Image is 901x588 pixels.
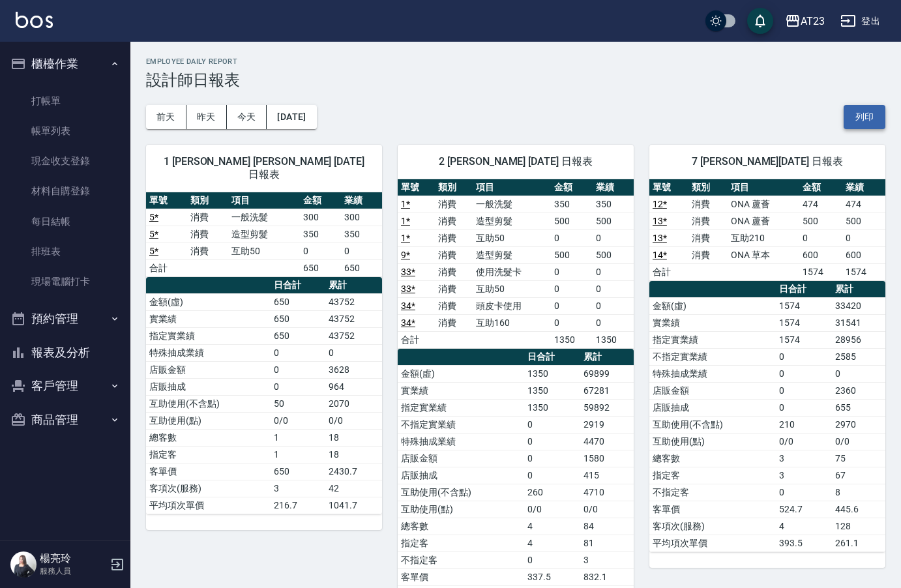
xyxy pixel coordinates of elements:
td: 0/0 [832,433,885,450]
table: a dense table [146,277,382,514]
td: ONA 蘆薈 [728,213,799,229]
table: a dense table [398,179,634,349]
td: 0 [593,297,634,314]
td: 393.5 [776,535,832,551]
td: 1350 [524,399,580,416]
td: 3 [580,551,634,568]
td: 消費 [688,229,728,246]
td: 互助使用(不含點) [146,395,271,412]
a: 材料自購登錄 [5,176,125,206]
td: 消費 [187,243,228,259]
td: 0/0 [271,412,325,429]
td: 指定客 [146,446,271,463]
td: 平均項次單價 [649,535,776,551]
td: 2430.7 [325,463,382,480]
th: 業績 [842,179,885,196]
td: 0 [832,365,885,382]
td: 1350 [593,331,634,348]
td: 1580 [580,450,634,467]
td: 指定客 [649,467,776,484]
td: 0 [776,484,832,501]
td: 0 [776,365,832,382]
th: 單號 [146,192,187,209]
a: 排班表 [5,237,125,267]
td: ONA 蘆薈 [728,196,799,213]
td: 0 [524,450,580,467]
button: 登出 [835,9,885,33]
td: 互助50 [473,229,552,246]
td: 67281 [580,382,634,399]
td: 84 [580,518,634,535]
img: Logo [16,12,53,28]
td: 0 [551,280,592,297]
td: 0/0 [580,501,634,518]
td: 2585 [832,348,885,365]
td: 650 [271,327,325,344]
td: 0 [551,263,592,280]
th: 項目 [228,192,300,209]
td: 消費 [435,196,472,213]
th: 累計 [325,277,382,294]
td: 合計 [146,259,187,276]
td: 消費 [435,263,472,280]
td: 實業績 [146,310,271,327]
th: 累計 [832,281,885,298]
td: 不指定客 [649,484,776,501]
td: 0 [551,314,592,331]
td: 指定客 [398,535,524,551]
td: 2360 [832,382,885,399]
button: 客戶管理 [5,369,125,403]
td: 832.1 [580,568,634,585]
td: 特殊抽成業績 [649,365,776,382]
span: 1 [PERSON_NAME] [PERSON_NAME] [DATE] 日報表 [162,155,366,181]
td: 平均項次單價 [146,497,271,514]
th: 單號 [649,179,688,196]
button: 今天 [227,105,267,129]
td: 實業績 [398,382,524,399]
td: 1041.7 [325,497,382,514]
td: 店販金額 [398,450,524,467]
td: 不指定實業績 [398,416,524,433]
td: 445.6 [832,501,885,518]
td: 300 [300,209,341,226]
td: 650 [341,259,382,276]
td: 4 [776,518,832,535]
td: 81 [580,535,634,551]
button: 前天 [146,105,186,129]
td: 消費 [435,297,472,314]
td: 1574 [776,297,832,314]
td: 655 [832,399,885,416]
td: 1 [271,429,325,446]
td: 0 [593,280,634,297]
td: 2919 [580,416,634,433]
td: 500 [593,213,634,229]
td: 互助50 [228,243,300,259]
td: 金額(虛) [146,293,271,310]
a: 現場電腦打卡 [5,267,125,297]
button: 櫃檯作業 [5,47,125,81]
td: 210 [776,416,832,433]
td: 客單價 [649,501,776,518]
td: 金額(虛) [649,297,776,314]
span: 7 [PERSON_NAME][DATE] 日報表 [665,155,870,168]
td: 0 [593,229,634,246]
td: 0/0 [776,433,832,450]
td: 500 [551,213,592,229]
td: 消費 [435,280,472,297]
td: 1350 [551,331,592,348]
td: 指定實業績 [398,399,524,416]
td: 店販抽成 [649,399,776,416]
td: 指定實業績 [146,327,271,344]
td: 350 [300,226,341,243]
td: 0 [524,433,580,450]
td: 3 [776,450,832,467]
a: 帳單列表 [5,116,125,146]
td: 1350 [524,365,580,382]
td: 4470 [580,433,634,450]
button: AT23 [780,8,830,35]
td: 0/0 [524,501,580,518]
td: 524.7 [776,501,832,518]
td: 客項次(服務) [649,518,776,535]
td: 0 [776,399,832,416]
td: 不指定實業績 [649,348,776,365]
